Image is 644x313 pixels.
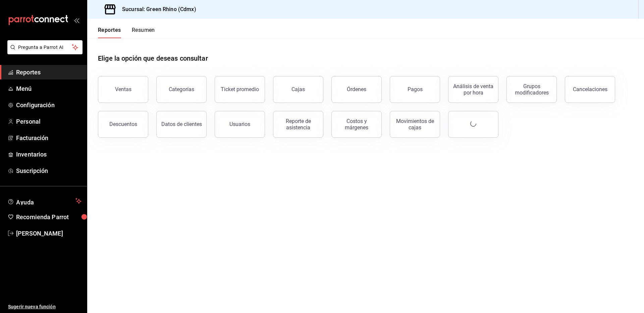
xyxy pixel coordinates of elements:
div: Costos y márgenes [336,118,377,131]
button: Pagos [390,76,440,103]
span: Pregunta a Parrot AI [18,44,72,51]
button: Análisis de venta por hora [448,76,498,103]
button: Usuarios [215,111,265,138]
div: Cajas [291,86,305,92]
span: Suscripción [16,166,82,175]
span: Recomienda Parrot [16,212,82,222]
div: Pagos [408,86,423,92]
span: Sugerir nueva función [8,303,82,310]
span: Personal [16,117,82,126]
div: Categorías [169,86,194,92]
div: Movimientos de cajas [394,118,436,131]
span: Reportes [16,68,82,77]
button: Cancelaciones [565,76,615,103]
span: Inventarios [16,150,82,159]
button: Descuentos [98,111,148,138]
button: Órdenes [331,76,382,103]
button: Reporte de asistencia [273,111,323,138]
div: Cancelaciones [573,86,607,92]
div: navigation tabs [98,27,155,38]
button: Reportes [98,27,121,38]
h1: Elige la opción que deseas consultar [98,53,208,63]
button: Ventas [98,76,148,103]
div: Reporte de asistencia [277,118,319,131]
button: Categorías [156,76,207,103]
button: Pregunta a Parrot AI [7,40,83,54]
button: Movimientos de cajas [390,111,440,138]
button: open_drawer_menu [74,17,79,23]
button: Resumen [132,27,155,38]
span: Ayuda [16,197,73,205]
button: Grupos modificadores [506,76,557,103]
span: [PERSON_NAME] [16,229,82,238]
button: Costos y márgenes [331,111,382,138]
button: Datos de clientes [156,111,207,138]
a: Pregunta a Parrot AI [5,49,83,56]
div: Usuarios [229,121,250,127]
button: Ticket promedio [215,76,265,103]
div: Ticket promedio [221,86,259,92]
span: Configuración [16,101,82,110]
div: Datos de clientes [161,121,202,127]
div: Grupos modificadores [511,83,552,96]
div: Órdenes [347,86,366,92]
h3: Sucursal: Green Rhino (Cdmx) [117,5,196,13]
span: Facturación [16,133,82,142]
div: Análisis de venta por hora [452,83,494,96]
span: Menú [16,84,82,93]
div: Ventas [115,86,131,92]
button: Cajas [273,76,323,103]
div: Descuentos [109,121,137,127]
